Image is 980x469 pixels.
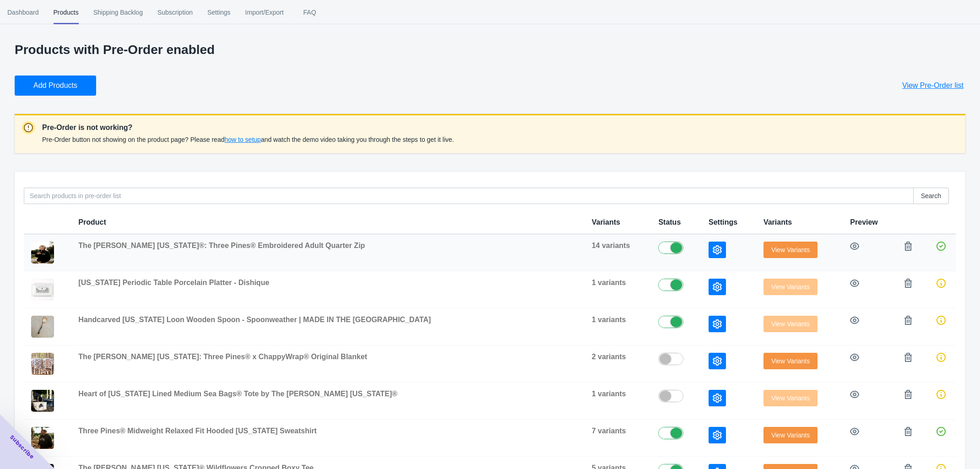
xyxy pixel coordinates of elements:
span: Handcarved [US_STATE] Loon Wooden Spoon - Spoonweather | MADE IN THE [GEOGRAPHIC_DATA] [78,316,431,323]
span: FAQ [298,0,321,24]
span: Three Pines® Midweight Relaxed Fit Hooded [US_STATE] Sweatshirt [78,427,317,435]
span: View Variants [771,431,810,439]
span: Heart of [US_STATE] Lined Medium Sea Bags® Tote by The [PERSON_NAME] [US_STATE]® [78,390,397,398]
span: Settings [207,0,231,24]
span: View Variants [771,357,810,365]
p: Products with Pre-Order enabled [15,43,965,57]
span: 1 variants [592,279,626,286]
button: View Variants [763,427,818,443]
img: The-Woods-Maine_-Three-Pinesr-x-ChappyWrapr-Original-Blanket-Chappy-Wrap-63866440.jpg [31,353,54,375]
span: 1 variants [592,316,626,323]
span: Variants [763,218,792,226]
input: Search products in pre-order list [24,188,914,204]
span: View Pre-Order list [902,81,964,90]
span: 14 variants [592,242,630,249]
button: View Pre-Order list [891,75,975,96]
span: Preview [850,218,877,226]
span: Subscription [157,0,193,24]
span: Import/Export [245,0,284,24]
span: Shipping Backlog [93,0,143,24]
span: 2 variants [592,353,626,361]
span: Add Products [33,81,77,90]
span: View Variants [771,246,810,253]
img: Photo-191_cc33f699-0fc6-40fa-bd24-36664754b2d9.jpg [31,242,54,264]
button: View Variants [763,353,818,369]
span: The [PERSON_NAME] [US_STATE]: Three Pines® x ChappyWrap® Original Blanket [78,353,367,361]
span: Subscribe [8,433,36,461]
span: Dashboard [7,0,39,24]
button: Search [913,188,949,204]
span: [US_STATE] Periodic Table Porcelain Platter - Dishique [78,279,269,286]
span: 7 variants [592,427,626,435]
button: View Variants [763,242,818,258]
span: The [PERSON_NAME] [US_STATE]®: Three Pines® Embroidered Adult Quarter Zip [78,242,365,249]
span: Settings [709,218,737,226]
span: Product [78,218,106,226]
img: Maine-Periodic-Table-Porcelain-Platter-Dishique-Dishique-63729596.jpg [31,279,54,301]
span: Products [54,0,79,24]
button: Add Products [15,75,96,96]
p: Pre-Order is not working? [42,122,454,133]
span: Search [921,192,941,199]
img: Photo-204_1.jpg [31,390,54,412]
img: LoonSpoon-3.png [31,316,54,338]
span: Variants [592,218,620,226]
span: 1 variants [592,390,626,398]
span: Pre-Order button not showing on the product page? Please read and watch the demo video taking you... [42,136,454,143]
span: how to setup [224,136,260,143]
span: Status [658,218,681,226]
